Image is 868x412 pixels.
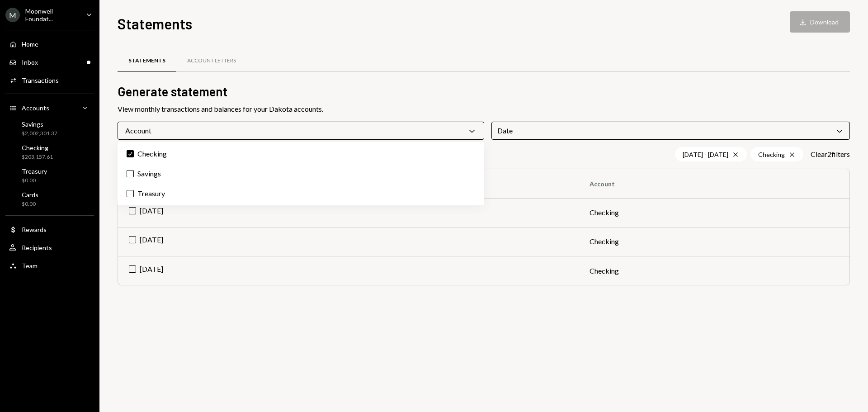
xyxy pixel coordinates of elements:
[675,147,747,161] div: [DATE] - [DATE]
[5,99,94,116] a: Accounts
[22,177,47,185] div: $0.00
[118,104,850,114] div: View monthly transactions and balances for your Dakota accounts.
[22,130,57,137] div: $2,002,301.37
[22,191,38,199] div: Cards
[22,167,47,175] div: Treasury
[22,58,38,66] div: Inbox
[22,153,53,161] div: $203,157.61
[579,169,849,198] th: Account
[127,170,134,177] button: Savings
[5,221,94,237] a: Rewards
[118,49,176,72] a: Statements
[127,150,134,157] button: Checking
[5,239,94,256] a: Recipients
[5,257,94,274] a: Team
[5,118,94,139] a: Savings$2,002,301.37
[5,141,94,163] a: Checking$203,157.61
[25,7,79,23] div: Moonwell Foundat...
[5,72,94,88] a: Transactions
[22,200,38,208] div: $0.00
[22,76,59,84] div: Transactions
[118,122,484,140] div: Account
[121,185,481,202] label: Treasury
[118,83,850,100] h2: Generate statement
[5,36,94,52] a: Home
[750,147,803,161] div: Checking
[121,166,481,182] label: Savings
[176,49,247,72] a: Account Letters
[5,188,94,210] a: Cards$0.00
[579,256,849,285] td: Checking
[22,120,57,128] div: Savings
[22,144,53,152] div: Checking
[491,122,850,140] div: Date
[22,40,38,48] div: Home
[811,150,850,159] button: Clear2filters
[121,146,481,162] label: Checking
[128,57,165,65] div: Statements
[5,8,20,22] div: M
[5,54,94,70] a: Inbox
[118,14,192,33] h1: Statements
[22,262,38,270] div: Team
[5,165,94,186] a: Treasury$0.00
[22,104,49,112] div: Accounts
[22,244,52,251] div: Recipients
[579,198,849,227] td: Checking
[187,57,236,65] div: Account Letters
[22,226,47,233] div: Rewards
[579,227,849,256] td: Checking
[127,190,134,197] button: Treasury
